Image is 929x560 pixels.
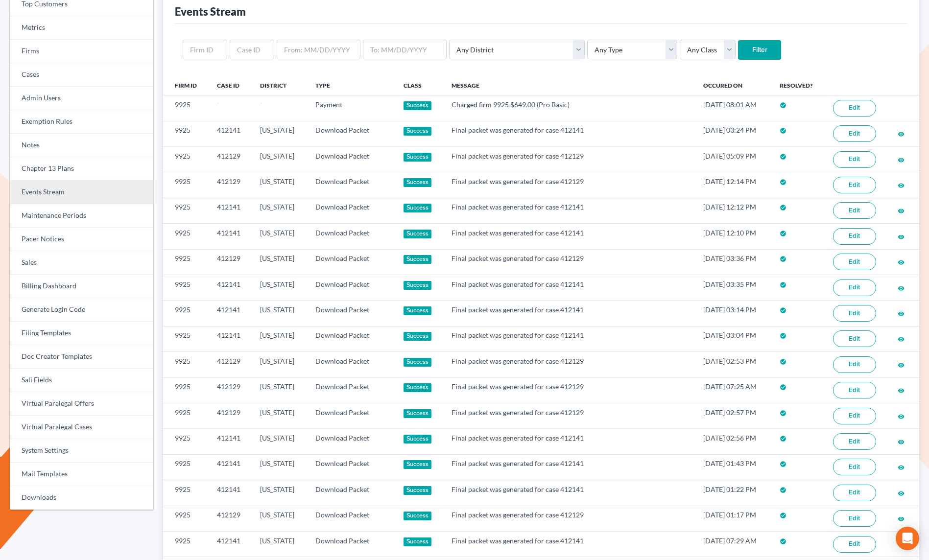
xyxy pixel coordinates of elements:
[10,275,153,298] a: Billing Dashboard
[833,280,876,296] a: Edit
[444,275,695,300] td: Final packet was generated for case 412141
[363,40,447,59] input: To: MM/DD/YYYY
[10,181,153,204] a: Events Stream
[780,461,786,467] i: check_circle
[780,332,786,339] i: check_circle
[833,125,876,142] a: Edit
[833,459,876,475] a: Edit
[898,157,905,163] i: visibility
[209,146,252,172] td: 412129
[308,275,396,300] td: Download Packet
[444,454,695,480] td: Final packet was generated for case 412141
[780,512,786,519] i: check_circle
[695,146,772,172] td: [DATE] 05:09 PM
[308,326,396,351] td: Download Packet
[163,480,209,506] td: 9925
[163,95,209,121] td: 9925
[277,40,360,59] input: From: MM/DD/YYYY
[10,439,153,463] a: System Settings
[163,377,209,403] td: 9925
[695,121,772,146] td: [DATE] 03:24 PM
[444,146,695,172] td: Final packet was generated for case 412129
[10,486,153,510] a: Downloads
[10,322,153,345] a: Filing Templates
[10,251,153,275] a: Sales
[404,127,432,136] div: Success
[209,532,252,557] td: 412141
[833,177,876,193] a: Edit
[163,121,209,146] td: 9925
[780,410,786,417] i: check_circle
[898,437,905,445] a: visibility
[308,172,396,198] td: Download Packet
[252,198,308,223] td: [US_STATE]
[780,102,786,109] i: check_circle
[444,172,695,198] td: Final packet was generated for case 412129
[404,383,432,392] div: Success
[252,454,308,480] td: [US_STATE]
[898,257,905,266] a: visibility
[780,179,786,186] i: check_circle
[209,75,252,95] th: Case ID
[252,301,308,326] td: [US_STATE]
[695,275,772,300] td: [DATE] 03:35 PM
[898,489,905,497] a: visibility
[444,326,695,351] td: Final packet was generated for case 412141
[898,259,905,266] i: visibility
[163,429,209,454] td: 9925
[695,480,772,506] td: [DATE] 01:22 PM
[898,413,905,420] i: visibility
[308,403,396,428] td: Download Packet
[695,377,772,403] td: [DATE] 07:25 AM
[898,334,905,343] a: visibility
[444,429,695,454] td: Final packet was generated for case 412141
[898,129,905,138] a: visibility
[898,386,905,394] a: visibility
[404,281,432,290] div: Success
[163,75,209,95] th: Firm ID
[780,281,786,288] i: check_circle
[898,232,905,240] a: visibility
[404,153,432,162] div: Success
[404,512,432,520] div: Success
[10,63,153,87] a: Cases
[898,182,905,189] i: visibility
[772,75,825,95] th: Resolved?
[898,412,905,420] a: visibility
[308,506,396,531] td: Download Packet
[404,537,432,546] div: Success
[163,532,209,557] td: 9925
[898,514,905,522] a: visibility
[898,515,905,522] i: visibility
[444,198,695,223] td: Final packet was generated for case 412141
[695,429,772,454] td: [DATE] 02:56 PM
[898,309,905,317] a: visibility
[898,490,905,497] i: visibility
[404,332,432,341] div: Success
[898,360,905,369] a: visibility
[163,198,209,223] td: 9925
[252,172,308,198] td: [US_STATE]
[252,275,308,300] td: [US_STATE]
[833,330,876,347] a: Edit
[10,463,153,486] a: Mail Templates
[695,403,772,428] td: [DATE] 02:57 PM
[898,439,905,445] i: visibility
[308,198,396,223] td: Download Packet
[308,429,396,454] td: Download Packet
[780,358,786,365] i: check_circle
[308,454,396,480] td: Download Packet
[833,305,876,322] a: Edit
[163,146,209,172] td: 9925
[308,121,396,146] td: Download Packet
[780,127,786,134] i: check_circle
[10,369,153,392] a: Sali Fields
[209,224,252,249] td: 412141
[10,416,153,439] a: Virtual Paralegal Cases
[695,95,772,121] td: [DATE] 08:01 AM
[444,249,695,275] td: Final packet was generated for case 412129
[10,110,153,134] a: Exemption Rules
[444,95,695,121] td: Charged firm 9925 $649.00 (Pro Basic)
[308,532,396,557] td: Download Packet
[252,146,308,172] td: [US_STATE]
